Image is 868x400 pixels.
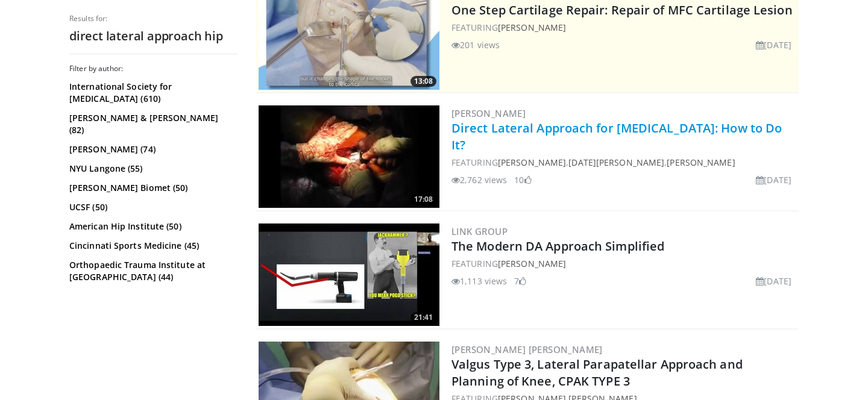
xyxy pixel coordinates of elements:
li: 2,762 views [451,173,507,186]
a: NYU Langone (55) [69,163,235,175]
a: [PERSON_NAME] [498,157,566,168]
a: [PERSON_NAME] [667,157,735,168]
a: UCSF (50) [69,201,235,213]
a: [PERSON_NAME] & [PERSON_NAME] (82) [69,112,235,136]
span: 13:08 [410,76,436,87]
a: American Hip Institute (50) [69,220,235,233]
div: FEATURING [451,257,796,270]
a: [DATE][PERSON_NAME] [568,157,664,168]
span: 21:41 [410,312,436,323]
img: 701fee2b-82f5-4b42-8d1d-10b67bdf6172.300x170_q85_crop-smart_upscale.jpg [259,105,439,208]
li: [DATE] [756,173,791,186]
li: [DATE] [756,39,791,51]
a: [PERSON_NAME] Biomet (50) [69,182,235,194]
li: 10 [514,173,531,186]
img: 296e0485-db60-41ed-8a3f-64c21c84e20b.300x170_q85_crop-smart_upscale.jpg [259,223,439,326]
li: 7 [514,275,526,287]
a: LINK Group [451,225,508,237]
div: FEATURING [451,21,796,34]
a: The Modern DA Approach Simplified [451,238,664,254]
a: [PERSON_NAME] [451,107,526,119]
a: Direct Lateral Approach for [MEDICAL_DATA]: How to Do It? [451,120,782,153]
a: 17:08 [259,105,439,208]
a: Orthopaedic Trauma Institute at [GEOGRAPHIC_DATA] (44) [69,259,235,283]
a: Cincinnati Sports Medicine (45) [69,240,235,252]
a: [PERSON_NAME] [498,258,566,269]
a: 21:41 [259,223,439,326]
li: [DATE] [756,275,791,287]
p: Results for: [69,14,238,23]
a: One Step Cartilage Repair: Repair of MFC Cartilage Lesion [451,2,793,18]
h3: Filter by author: [69,64,238,73]
a: [PERSON_NAME] (74) [69,143,235,155]
li: 1,113 views [451,275,507,287]
div: FEATURING , , [451,156,796,169]
a: International Society for [MEDICAL_DATA] (610) [69,81,235,105]
h2: direct lateral approach hip [69,28,238,44]
span: 17:08 [410,194,436,205]
li: 201 views [451,39,500,51]
a: Valgus Type 3, Lateral Parapatellar Approach and Planning of Knee, CPAK TYPE 3 [451,356,743,389]
a: [PERSON_NAME] [498,22,566,33]
a: [PERSON_NAME] [PERSON_NAME] [451,343,603,355]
